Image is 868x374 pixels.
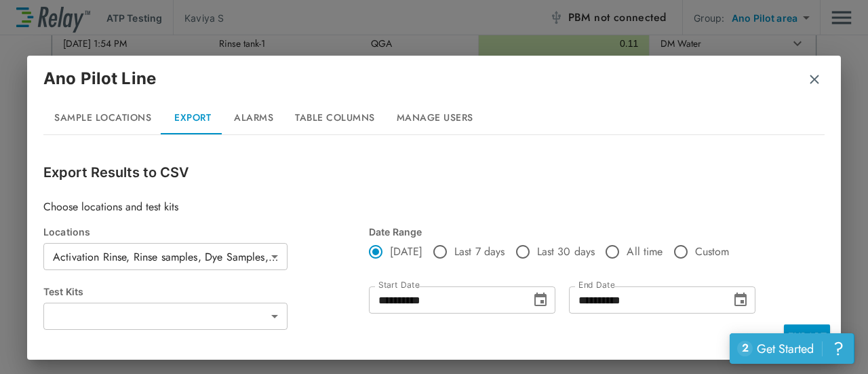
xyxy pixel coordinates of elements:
label: End Date [578,280,614,290]
label: Start Date [378,280,419,290]
button: Export [162,102,223,134]
button: Choose date, selected date is Sep 15, 2025 [527,286,554,314]
button: Choose date, selected date is Sep 15, 2025 [727,286,754,314]
div: Activation Rinse, Rinse samples, Dye Samples, DM Water [43,243,288,270]
span: [DATE] [390,244,422,260]
button: Sample Locations [43,102,162,134]
div: Locations [43,226,369,238]
div: Test Kits [43,286,369,297]
p: Choose locations and test kits [43,199,825,215]
button: EXPORT [784,324,830,349]
button: CANCEL [732,324,781,350]
div: Date Range [369,226,759,238]
span: Last 30 days [537,244,595,260]
span: All time [627,244,663,260]
button: Table Columns [284,102,386,134]
iframe: Resource center [730,333,854,364]
button: Alarms [223,102,284,134]
p: Ano Pilot Line [43,67,156,91]
span: Custom [695,244,730,260]
span: Last 7 days [454,244,505,260]
img: Remove [808,73,821,86]
button: Manage Users [386,102,484,134]
p: Export Results to CSV [43,162,825,183]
